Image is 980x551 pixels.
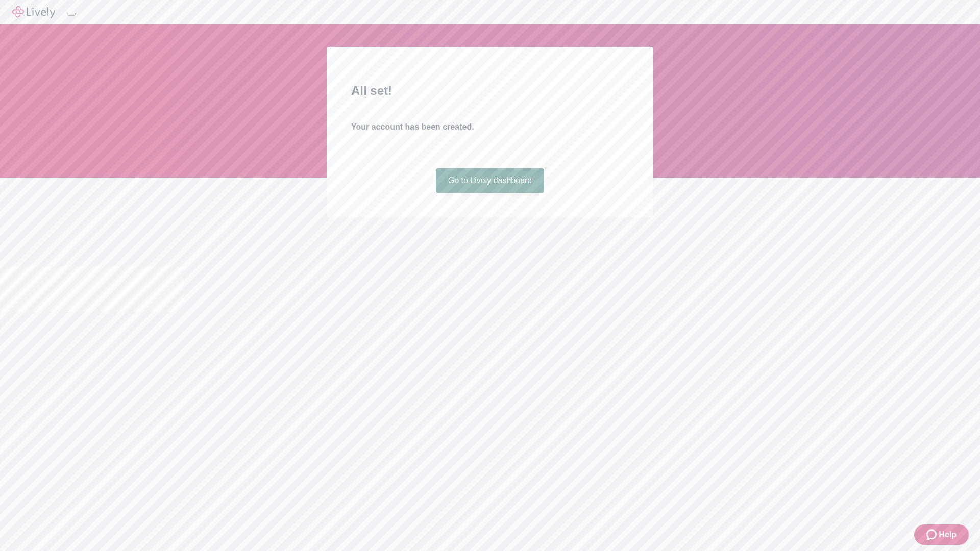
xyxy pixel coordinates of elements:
[914,524,969,545] button: Zendesk support iconHelp
[436,168,545,193] a: Go to Lively dashboard
[939,529,957,541] span: Help
[926,529,939,541] svg: Zendesk support icon
[67,13,76,16] button: Log out
[351,121,629,133] h4: Your account has been created.
[12,6,55,18] img: Lively
[351,82,629,100] h2: All set!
